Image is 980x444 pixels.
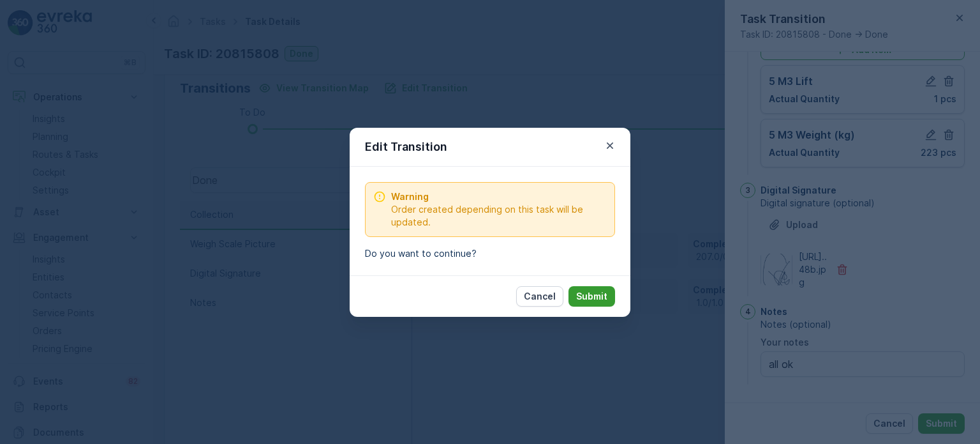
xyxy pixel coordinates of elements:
[365,247,615,260] p: Do you want to continue?
[568,286,615,307] button: Submit
[516,286,563,307] button: Cancel
[391,190,607,203] span: Warning
[365,138,447,156] p: Edit Transition
[391,203,607,229] span: Order created depending on this task will be updated.
[524,290,556,303] p: Cancel
[576,290,607,303] p: Submit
